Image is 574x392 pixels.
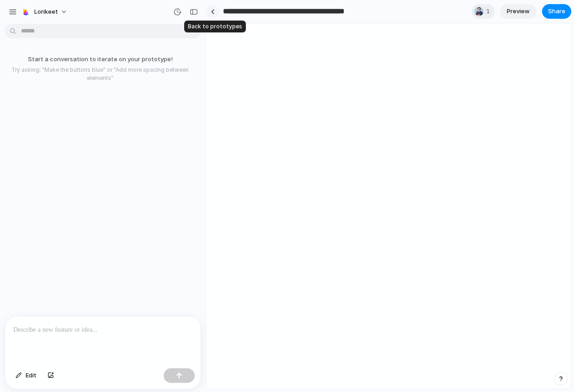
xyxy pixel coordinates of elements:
[26,371,37,380] span: Edit
[184,21,246,32] div: Back to prototypes
[11,368,41,383] button: Edit
[542,4,571,19] button: Share
[486,7,493,16] span: 1
[4,66,197,82] p: Try asking: "Make the buttons blue" or "Add more spacing between elements"
[4,55,197,64] p: Start a conversation to iterate on your prototype!
[34,7,58,16] span: Lorikeet
[507,7,530,16] span: Preview
[548,7,565,16] span: Share
[472,4,494,19] div: 1
[500,4,537,19] a: Preview
[18,5,72,19] button: Lorikeet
